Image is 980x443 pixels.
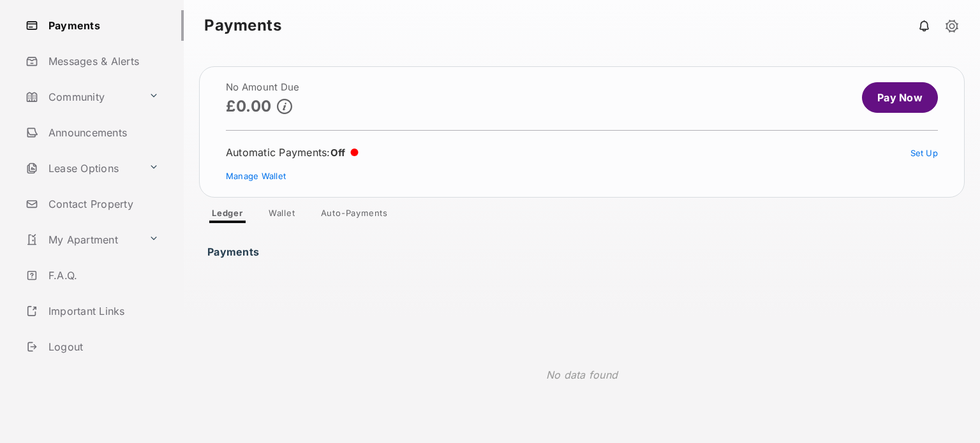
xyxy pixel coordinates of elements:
a: My Apartment [20,224,144,255]
p: £0.00 [226,98,272,115]
div: Automatic Payments : [226,146,359,159]
a: Messages & Alerts [20,46,184,76]
a: Set Up [910,148,939,158]
a: Contact Property [20,189,184,219]
a: F.A.Q. [20,260,184,291]
a: Logout [20,331,184,362]
h2: No Amount Due [226,82,299,92]
a: Lease Options [20,153,144,184]
a: Important Links [20,296,164,326]
a: Ledger [202,208,253,223]
a: Wallet [258,208,306,223]
a: Manage Wallet [226,171,286,181]
a: Announcements [20,117,184,148]
a: Payments [20,10,184,41]
p: No data found [546,367,618,382]
h3: Payments [207,246,263,251]
a: Community [20,82,144,112]
a: Auto-Payments [311,208,398,223]
strong: Payments [204,18,281,33]
span: Off [330,147,346,159]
